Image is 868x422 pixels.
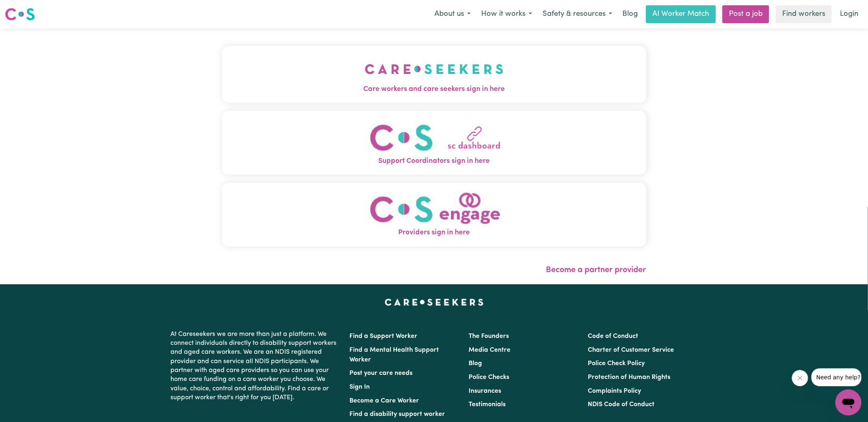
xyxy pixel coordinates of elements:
a: Blog [617,5,643,23]
a: Find a Support Worker [349,333,417,340]
a: Sign In [349,384,370,390]
a: Login [835,5,863,23]
span: Care workers and care seekers sign in here [222,84,646,95]
a: NDIS Code of Conduct [588,401,655,408]
a: Become a partner provider [546,266,646,274]
button: Care workers and care seekers sign in here [222,46,646,103]
a: Find a Mental Health Support Worker [349,347,439,363]
a: Complaints Policy [588,388,641,394]
a: Become a Care Worker [349,398,419,404]
a: Careseekers logo [5,5,35,24]
button: Safety & resources [537,6,617,23]
a: Insurances [469,388,501,394]
a: Charter of Customer Service [588,347,674,353]
a: Police Check Policy [588,360,645,367]
span: Providers sign in here [222,227,646,238]
a: AI Worker Match [646,5,716,23]
a: The Founders [469,333,509,340]
a: Careseekers home page [385,299,484,305]
a: Post your care needs [349,370,412,377]
a: Code of Conduct [588,333,639,340]
a: Post a job [722,5,769,23]
iframe: Button to launch messaging window [835,390,861,416]
button: Support Coordinators sign in here [222,111,646,175]
button: How it works [476,6,537,23]
p: At Careseekers we are more than just a platform. We connect individuals directly to disability su... [170,327,340,406]
a: Testimonials [469,401,506,408]
a: Find workers [776,5,832,23]
button: Providers sign in here [222,183,646,247]
a: Protection of Human Rights [588,374,671,381]
iframe: Close message [792,370,808,386]
a: Blog [469,360,482,367]
a: Find a disability support worker [349,411,445,418]
span: Support Coordinators sign in here [222,156,646,167]
button: About us [429,6,476,23]
iframe: Message from company [811,368,861,386]
a: Police Checks [469,374,509,381]
img: Careseekers logo [5,7,35,22]
a: Media Centre [469,347,510,353]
